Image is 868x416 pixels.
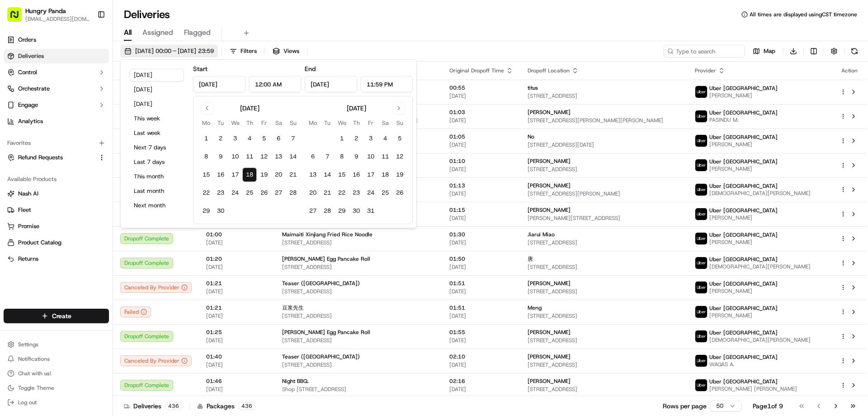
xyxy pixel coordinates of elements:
[4,49,109,63] a: Deliveries
[449,255,513,263] span: 01:50
[709,354,778,361] span: Uber [GEOGRAPHIC_DATA]
[528,117,680,124] span: [STREET_ADDRESS][PERSON_NAME][PERSON_NAME]
[282,231,373,238] span: Maimaiti Xinjiang Fried Rice Noodle
[286,131,300,146] button: 7
[18,101,38,109] span: Engage
[709,134,778,141] span: Uber [GEOGRAPHIC_DATA]
[120,282,192,293] div: Canceled By Provider
[392,167,407,182] button: 19
[240,104,259,113] div: [DATE]
[257,167,271,182] button: 19
[76,203,84,210] div: 💻
[18,239,61,247] span: Product Catalog
[213,186,228,200] button: 23
[18,370,51,377] span: Chat with us!
[228,118,242,128] th: Wednesday
[709,239,778,246] span: [PERSON_NAME]
[130,127,184,139] button: Last week
[449,166,513,173] span: [DATE]
[449,133,513,140] span: 01:05
[449,109,513,116] span: 01:03
[18,222,39,230] span: Promise
[282,288,435,295] span: [STREET_ADDRESS]
[335,131,349,146] button: 1
[392,186,407,200] button: 26
[392,131,407,146] button: 5
[528,353,571,360] span: [PERSON_NAME]
[271,131,286,146] button: 6
[528,109,571,116] span: [PERSON_NAME]
[528,190,680,197] span: [STREET_ADDRESS][PERSON_NAME]
[18,153,63,162] span: Refund Requests
[528,206,571,214] span: [PERSON_NAME]
[335,118,349,128] th: Wednesday
[4,186,109,201] button: Nash AI
[709,263,811,270] span: [DEMOGRAPHIC_DATA][PERSON_NAME]
[709,287,778,295] span: [PERSON_NAME]
[449,67,504,74] span: Original Dropoff Time
[750,11,857,18] span: All times are displayed using CST timezone
[9,203,16,210] div: 📗
[449,231,513,238] span: 01:30
[848,45,861,57] button: Refresh
[528,92,680,100] span: [STREET_ADDRESS]
[695,110,707,122] img: uber-new-logo.jpeg
[320,167,335,182] button: 14
[18,190,38,198] span: Nash AI
[282,255,370,263] span: [PERSON_NAME] Egg Pancake Roll
[449,353,513,360] span: 02:10
[41,96,124,103] div: We're available if you need us!
[449,263,513,271] span: [DATE]
[282,337,435,344] span: [STREET_ADDRESS]
[199,204,213,218] button: 29
[363,204,378,218] button: 31
[120,306,151,317] button: Failed
[4,396,109,409] button: Log out
[709,141,778,148] span: [PERSON_NAME]
[9,86,25,103] img: 1736555255976-a54dd68f-1ca7-489b-9aae-adbdc363a1c4
[449,304,513,311] span: 01:51
[4,382,109,394] button: Toggle Theme
[449,215,513,222] span: [DATE]
[201,102,213,115] button: Go to previous month
[709,280,778,287] span: Uber [GEOGRAPHIC_DATA]
[271,149,286,164] button: 13
[305,65,316,73] label: End
[449,84,513,91] span: 00:55
[9,118,61,125] div: Past conversations
[120,45,218,57] button: [DATE] 00:00 - [DATE] 23:59
[709,361,778,368] span: WAQAS A.
[282,239,435,246] span: [STREET_ADDRESS]
[363,186,378,200] button: 24
[695,159,707,171] img: uber-new-logo.jpeg
[335,186,349,200] button: 22
[4,235,109,250] button: Product Catalog
[242,131,257,146] button: 4
[25,15,90,23] button: [EMAIL_ADDRESS][DOMAIN_NAME]
[7,239,105,247] a: Product Catalog
[709,329,778,336] span: Uber [GEOGRAPHIC_DATA]
[363,118,378,128] th: Friday
[7,222,105,230] a: Promise
[695,257,707,269] img: uber-new-logo.jpeg
[206,304,268,311] span: 01:21
[206,255,268,263] span: 01:20
[18,165,25,172] img: 1736555255976-a54dd68f-1ca7-489b-9aae-adbdc363a1c4
[242,167,257,182] button: 18
[392,149,407,164] button: 12
[695,86,707,98] img: uber-new-logo.jpeg
[283,47,299,55] span: Views
[9,36,165,51] p: Welcome 👋
[449,117,513,124] span: [DATE]
[206,239,268,246] span: [DATE]
[306,204,320,218] button: 27
[695,184,707,196] img: uber-new-logo.jpeg
[695,233,707,244] img: uber-new-logo.jpeg
[24,58,163,68] input: Got a question? Start typing here...
[528,215,680,222] span: [PERSON_NAME][STREET_ADDRESS]
[228,167,242,182] button: 17
[528,166,680,173] span: [STREET_ADDRESS]
[363,167,378,182] button: 17
[449,280,513,287] span: 01:51
[73,199,149,215] a: 💻API Documentation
